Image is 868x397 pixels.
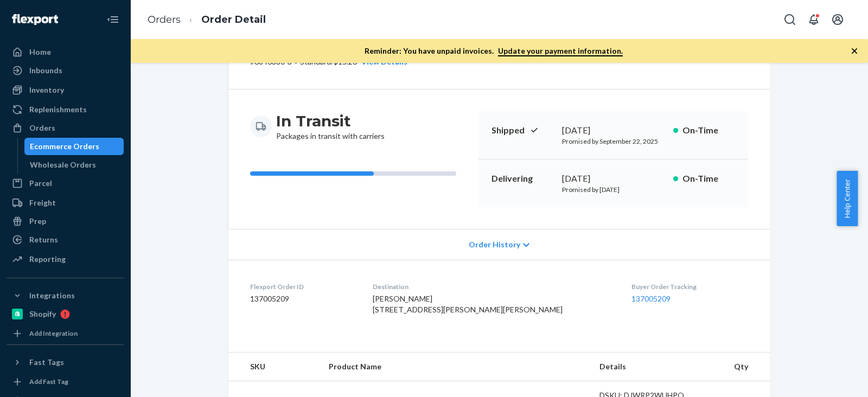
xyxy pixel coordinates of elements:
h3: In Transit [276,111,385,131]
div: Reporting [29,254,66,265]
a: Add Integration [7,327,124,340]
th: Product Name [320,353,591,381]
span: Order History [469,239,520,250]
a: Order Detail [201,14,266,25]
th: Details [591,353,710,381]
button: Help Center [837,171,858,226]
p: Promised by [DATE] [562,185,665,194]
div: Packages in transit with carriers [276,111,385,142]
img: Flexport logo [12,14,58,25]
dt: Destination [373,282,614,291]
button: Open account menu [827,9,848,30]
div: [DATE] [562,172,665,185]
button: Open notifications [803,9,825,30]
div: Returns [29,234,58,245]
div: Orders [29,123,55,133]
button: Integrations [7,287,124,304]
div: Prep [29,216,46,227]
div: Inventory [29,85,64,95]
p: On-Time [682,172,735,185]
a: Home [7,43,124,61]
div: Wholesale Orders [30,159,96,170]
a: Orders [7,119,124,137]
th: Qty [710,353,770,381]
a: 137005209 [631,294,671,303]
button: Close Navigation [102,9,124,30]
a: Prep [7,213,124,230]
dt: Flexport Order ID [250,282,355,291]
a: Update your payment information. [498,46,623,56]
div: Freight [29,197,56,208]
p: Reminder: You have unpaid invoices. [365,46,623,56]
p: Shipped [492,124,553,137]
div: Ecommerce Orders [30,141,99,152]
div: Fast Tags [29,357,64,368]
a: Inventory [7,81,124,99]
div: Shopify [29,309,56,319]
a: Shopify [7,305,124,323]
div: [DATE] [562,124,665,137]
span: [PERSON_NAME] [STREET_ADDRESS][PERSON_NAME][PERSON_NAME] [373,294,563,314]
div: Add Integration [29,329,78,338]
a: Reporting [7,251,124,268]
button: Fast Tags [7,354,124,371]
a: Orders [148,14,181,25]
div: Integrations [29,290,75,301]
ol: breadcrumbs [139,4,275,36]
button: Open Search Box [779,9,801,30]
div: Replenishments [29,104,87,115]
a: Inbounds [7,62,124,79]
a: Parcel [7,175,124,192]
a: Ecommerce Orders [24,138,124,155]
p: Delivering [492,172,553,185]
div: Inbounds [29,65,62,76]
dd: 137005209 [250,293,355,304]
div: Parcel [29,178,52,189]
div: Add Fast Tag [29,377,68,386]
a: Add Fast Tag [7,375,124,388]
th: SKU [228,353,320,381]
div: Home [29,47,51,57]
p: Promised by September 22, 2025 [562,137,665,146]
a: Wholesale Orders [24,156,124,174]
dt: Buyer Order Tracking [631,282,748,291]
a: Returns [7,231,124,248]
a: Replenishments [7,101,124,118]
p: On-Time [682,124,735,137]
a: Freight [7,194,124,212]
